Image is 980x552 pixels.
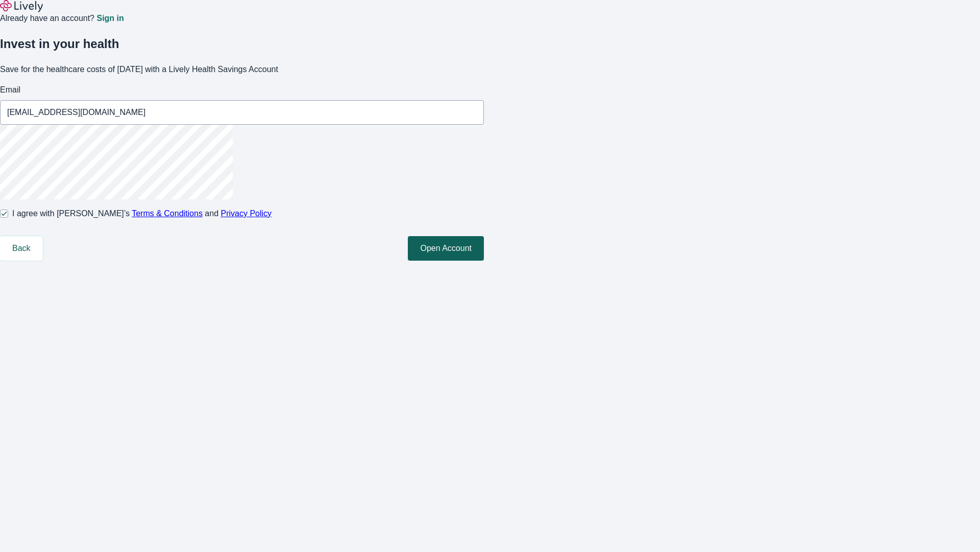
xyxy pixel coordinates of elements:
[221,209,272,218] a: Privacy Policy
[12,208,272,220] span: I agree with [PERSON_NAME]’s and
[132,209,203,218] a: Terms & Conditions
[408,236,484,261] button: Open Account
[96,14,124,22] a: Sign in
